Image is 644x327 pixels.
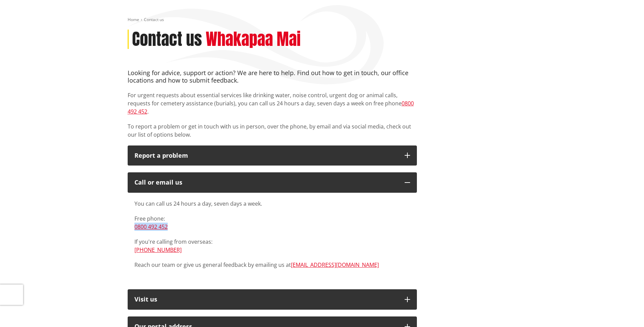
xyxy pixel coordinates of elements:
button: Visit us [128,289,417,310]
p: Visit us [134,296,398,303]
p: Report a problem [134,152,398,159]
iframe: Messenger Launcher [613,298,637,323]
a: 0800 492 452 [128,100,414,115]
nav: breadcrumb [128,17,517,23]
p: Free phone: [134,214,410,231]
h2: Whakapaa Mai [206,30,301,49]
h4: Looking for advice, support or action? We are here to help. Find out how to get in touch, our off... [128,69,417,84]
span: Contact us [144,17,164,22]
a: Home [128,17,139,22]
p: Reach our team or give us general feedback by emailing us at [134,261,410,269]
h1: Contact us [132,30,202,49]
p: To report a problem or get in touch with us in person, over the phone, by email and via social me... [128,122,417,139]
p: You can call us 24 hours a day, seven days a week. [134,200,410,208]
a: [EMAIL_ADDRESS][DOMAIN_NAME] [291,261,379,269]
button: Call or email us [128,172,417,193]
p: If you're calling from overseas: [134,238,410,254]
div: Call or email us [134,179,398,186]
button: Report a problem [128,145,417,166]
a: 0800 492 452 [134,223,168,230]
p: For urgent requests about essential services like drinking water, noise control, urgent dog or an... [128,91,417,116]
a: [PHONE_NUMBER] [134,246,182,254]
